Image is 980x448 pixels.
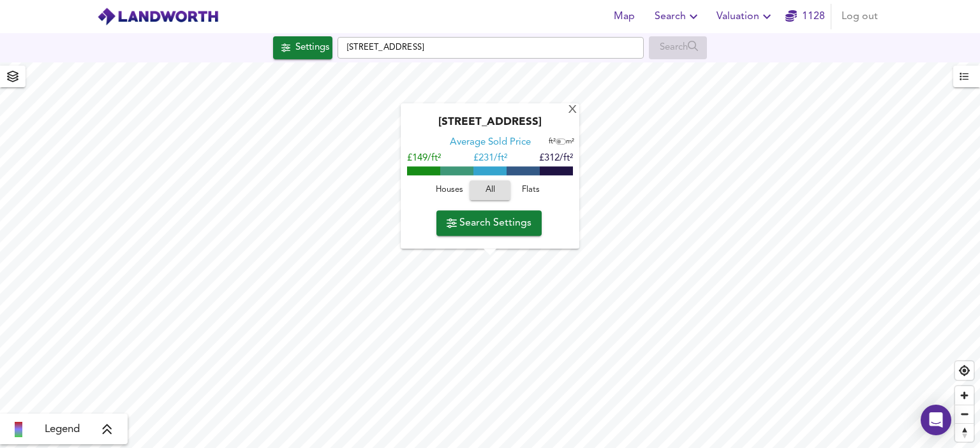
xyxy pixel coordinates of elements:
[514,184,548,198] span: Flats
[338,37,644,59] input: Enter a location...
[407,117,573,137] div: [STREET_ADDRESS]
[45,422,80,437] span: Legend
[429,181,470,201] button: Houses
[785,8,825,25] a: 1128
[711,4,780,29] button: Valuation
[655,8,701,25] span: Search
[273,36,332,59] div: Click to configure Search Settings
[447,214,531,232] span: Search Settings
[836,4,883,29] button: Log out
[650,4,706,29] button: Search
[473,154,507,164] span: £ 231/ft²
[273,36,332,59] button: Settings
[539,154,573,164] span: £312/ft²
[566,139,574,146] span: m²
[955,405,974,423] span: Zoom out
[510,181,551,201] button: Flats
[432,184,466,198] span: Houses
[549,139,556,146] span: ft²
[295,40,329,56] div: Settings
[604,4,644,29] button: Map
[955,361,974,380] button: Find my location
[955,423,974,442] button: Reset bearing to north
[649,36,707,59] div: Enable a Source before running a Search
[921,405,951,435] div: Open Intercom Messenger
[955,386,974,405] button: Zoom in
[785,4,826,29] button: 1128
[955,405,974,423] button: Zoom out
[450,137,531,150] div: Average Sold Price
[436,210,542,236] button: Search Settings
[97,7,219,26] img: logo
[407,154,441,164] span: £149/ft²
[842,8,878,25] span: Log out
[476,184,504,198] span: All
[567,105,578,117] div: X
[609,8,639,25] span: Map
[470,181,510,201] button: All
[716,8,775,25] span: Valuation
